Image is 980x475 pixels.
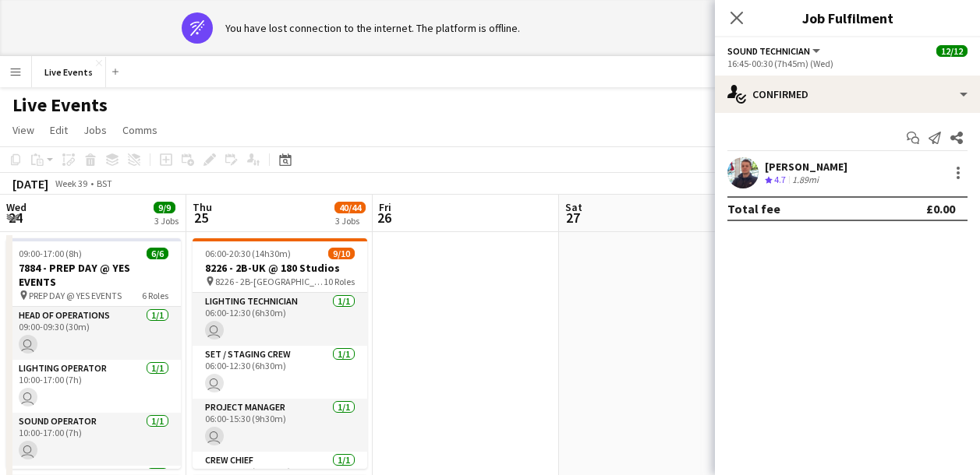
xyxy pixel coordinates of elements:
[6,307,181,360] app-card-role: Head of Operations1/109:00-09:30 (30m)
[4,209,27,227] span: 24
[29,290,122,301] span: PREP DAY @ YES EVENTS
[936,45,968,57] span: 12/12
[6,261,181,289] h3: 7884 - PREP DAY @ YES EVENTS
[324,276,355,287] span: 10 Roles
[215,276,324,287] span: 8226 - 2B-[GEOGRAPHIC_DATA]
[154,215,179,227] div: 3 Jobs
[193,346,367,399] app-card-role: Set / Staging Crew1/106:00-12:30 (6h30m)
[715,76,980,113] div: Confirmed
[565,200,582,214] span: Sat
[50,123,68,137] span: Edit
[727,45,810,57] span: Sound Technician
[44,120,74,140] a: Edit
[335,215,365,227] div: 3 Jobs
[97,178,112,189] div: BST
[193,399,367,452] app-card-role: Project Manager1/106:00-15:30 (9h30m)
[154,202,175,213] span: 9/9
[379,200,391,214] span: Fri
[789,174,822,187] div: 1.89mi
[205,248,291,259] span: 06:00-20:30 (14h30m)
[6,413,181,466] app-card-role: Sound Operator1/110:00-17:00 (7h)
[225,21,520,35] div: You have lost connection to the internet. The platform is offline.
[32,57,106,87] button: Live Events
[926,201,955,216] div: £0.00
[51,178,90,189] span: Week 39
[190,209,212,227] span: 25
[116,120,164,140] a: Comms
[12,123,34,137] span: View
[77,120,113,140] a: Jobs
[19,248,82,259] span: 09:00-17:00 (8h)
[563,209,582,227] span: 27
[6,120,41,140] a: View
[727,201,780,216] div: Total fee
[774,174,786,185] span: 4.7
[193,261,367,275] h3: 8226 - 2B-UK @ 180 Studios
[193,200,212,214] span: Thu
[122,123,157,137] span: Comms
[6,200,27,214] span: Wed
[727,45,823,57] button: Sound Technician
[147,248,168,259] span: 6/6
[334,202,366,213] span: 40/44
[377,209,391,227] span: 26
[193,238,367,469] app-job-card: 06:00-20:30 (14h30m)9/108226 - 2B-UK @ 180 Studios 8226 - 2B-[GEOGRAPHIC_DATA]10 RolesLighting Te...
[765,160,847,174] div: [PERSON_NAME]
[83,123,107,137] span: Jobs
[6,238,181,469] app-job-card: 09:00-17:00 (8h)6/67884 - PREP DAY @ YES EVENTS PREP DAY @ YES EVENTS6 RolesHead of Operations1/1...
[142,290,168,301] span: 6 Roles
[328,248,355,259] span: 9/10
[715,8,980,28] h3: Job Fulfilment
[193,293,367,346] app-card-role: Lighting Technician1/106:00-12:30 (6h30m)
[12,93,108,117] h1: Live Events
[727,58,968,69] div: 16:45-00:30 (7h45m) (Wed)
[12,176,48,192] div: [DATE]
[6,360,181,413] app-card-role: Lighting Operator1/110:00-17:00 (7h)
